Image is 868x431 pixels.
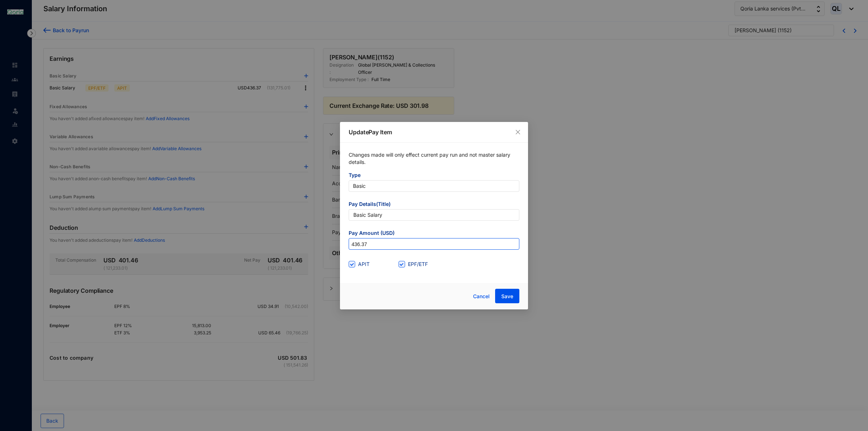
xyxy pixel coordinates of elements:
p: Update Pay Item [349,128,519,136]
span: Cancel [473,292,490,300]
input: Pay item title [349,209,519,221]
button: Close [514,128,522,136]
span: Type [349,172,519,180]
button: Cancel [468,289,495,304]
span: EPF/ETF [405,260,431,268]
span: Save [501,293,513,300]
button: Save [495,289,519,303]
p: Changes made will only effect current pay run and not master salary details. [349,151,519,172]
span: Pay Amount (USD) [349,229,519,238]
span: close [515,129,521,135]
span: Pay Details(Title) [349,200,519,209]
input: Amount [349,238,519,250]
span: APIT [355,260,373,268]
span: Basic [353,181,515,191]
